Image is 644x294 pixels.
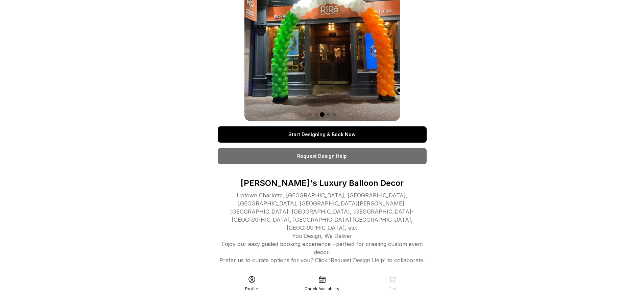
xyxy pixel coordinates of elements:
[218,126,427,143] a: Start Designing & Book Now
[218,148,427,164] a: Request Design Help
[388,286,397,292] div: Cart
[245,286,258,292] div: Profile
[305,286,339,292] div: Check Availability
[218,178,427,189] p: [PERSON_NAME]'s Luxury Balloon Decor
[218,191,427,280] div: Uptown Charlotte, [GEOGRAPHIC_DATA], [GEOGRAPHIC_DATA], [GEOGRAPHIC_DATA], [GEOGRAPHIC_DATA][PERS...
